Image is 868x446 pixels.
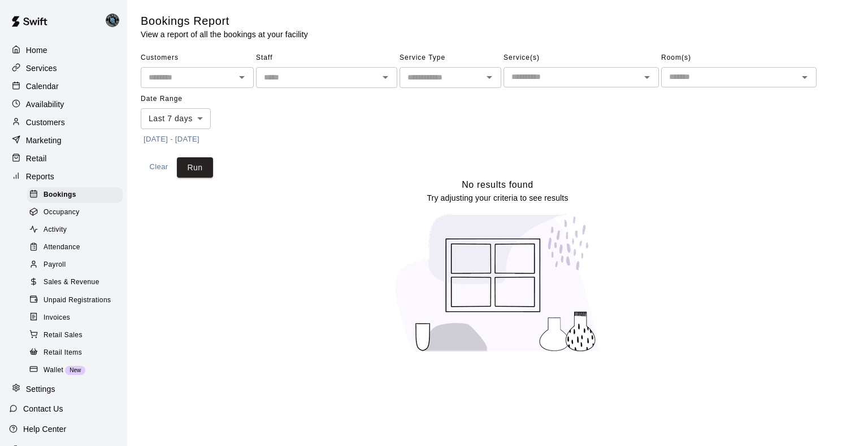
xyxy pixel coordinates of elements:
[27,257,127,274] a: Payroll
[504,49,659,67] span: Service(s)
[27,344,127,361] a: Retail Items
[27,186,127,204] a: Bookings
[9,114,118,131] a: Customers
[141,49,254,67] span: Customers
[26,45,47,56] p: Home
[141,29,308,40] p: View a report of all the bookings at your facility
[141,90,240,108] span: Date Range
[9,78,118,95] a: Calendar
[103,9,127,32] div: Danny Lake
[27,309,127,326] a: Invoices
[44,242,80,253] span: Attendance
[427,192,568,204] p: Try adjusting your criteria to see results
[462,178,533,192] h6: No results found
[44,259,66,271] span: Payroll
[400,49,501,67] span: Service Type
[27,363,123,378] div: WalletNew
[385,204,611,362] img: No results found
[9,60,118,77] a: Services
[26,153,47,164] p: Retail
[797,69,813,85] button: Open
[27,257,123,273] div: Payroll
[27,275,123,290] div: Sales & Revenue
[44,189,76,201] span: Bookings
[9,381,118,398] a: Settings
[26,383,55,395] p: Settings
[26,81,59,92] p: Calendar
[44,224,67,236] span: Activity
[27,205,123,220] div: Occupancy
[27,293,123,308] div: Unpaid Registrations
[27,240,123,255] div: Attendance
[23,403,63,414] p: Contact Us
[234,69,250,85] button: Open
[106,14,119,27] img: Danny Lake
[27,345,123,361] div: Retail Items
[27,204,127,221] a: Occupancy
[27,239,127,257] a: Attendance
[27,328,123,343] div: Retail Sales
[9,132,118,149] a: Marketing
[26,117,65,128] p: Customers
[44,365,63,376] span: Wallet
[26,171,54,182] p: Reports
[9,168,118,185] a: Reports
[26,63,57,74] p: Services
[44,312,70,324] span: Invoices
[44,347,82,359] span: Retail Items
[27,222,127,239] a: Activity
[141,157,177,178] button: Clear
[639,69,655,85] button: Open
[27,326,127,344] a: Retail Sales
[177,157,213,178] button: Run
[44,277,99,288] span: Sales & Revenue
[9,42,118,59] a: Home
[26,99,64,110] p: Availability
[27,310,123,326] div: Invoices
[27,361,127,379] a: WalletNew
[23,423,66,435] p: Help Center
[27,292,127,309] a: Unpaid Registrations
[9,96,118,113] a: Availability
[481,69,497,85] button: Open
[44,295,111,306] span: Unpaid Registrations
[44,207,80,218] span: Occupancy
[141,14,308,29] h5: Bookings Report
[65,367,85,373] span: New
[26,135,62,146] p: Marketing
[377,69,393,85] button: Open
[9,150,118,167] a: Retail
[27,274,127,292] a: Sales & Revenue
[27,187,123,203] div: Bookings
[141,108,211,129] div: Last 7 days
[256,49,397,67] span: Staff
[661,49,817,67] span: Room(s)
[141,131,202,148] button: [DATE] - [DATE]
[44,330,83,341] span: Retail Sales
[27,222,123,238] div: Activity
